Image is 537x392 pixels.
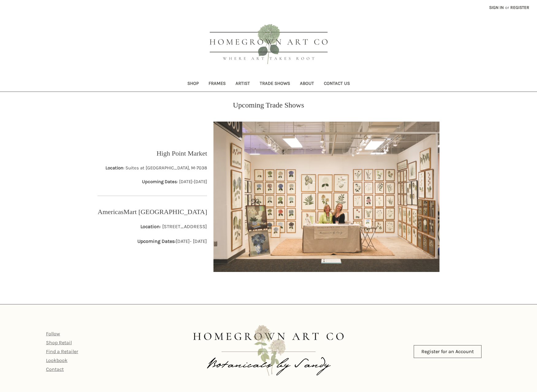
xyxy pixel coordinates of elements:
[46,340,72,345] a: Shop Retail
[200,17,338,72] img: HOMEGROWN ART CO
[137,223,207,230] p: : [STREET_ADDRESS]
[504,4,510,11] span: or
[46,366,64,372] a: Contact
[156,148,207,158] p: High Point Market
[319,77,355,92] a: Contact Us
[255,77,295,92] a: Trade Shows
[105,165,123,171] strong: Location
[295,77,319,92] a: About
[204,77,231,92] a: Frames
[105,164,207,171] p: : Suites at [GEOGRAPHIC_DATA], M-7038
[46,331,60,337] a: Follow
[46,357,67,363] a: Lookbook
[182,77,204,92] a: Shop
[414,345,481,358] a: Register for an Account
[137,238,176,244] strong: Upcoming Dates:
[105,178,207,185] p: : [DATE]-[DATE]
[98,207,207,217] p: AmericasMart [GEOGRAPHIC_DATA]
[231,77,255,92] a: Artist
[233,100,304,111] p: Upcoming Trade Shows
[46,349,78,354] a: Find a Retailer
[140,224,160,229] strong: Location
[142,179,177,184] strong: Upcoming Dates
[137,238,207,245] p: [DATE]- [DATE]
